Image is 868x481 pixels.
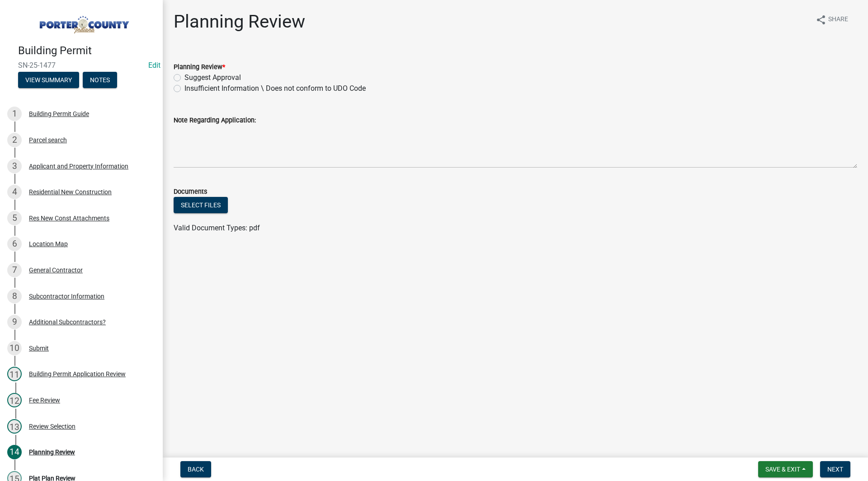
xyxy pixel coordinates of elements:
[7,133,22,147] div: 2
[29,449,75,455] div: Planning Review
[765,466,800,473] span: Save & Exit
[808,11,855,28] button: shareShare
[7,185,22,199] div: 4
[174,224,260,232] span: Valid Document Types: pdf
[29,423,75,430] div: Review Selection
[820,461,850,477] button: Next
[184,72,241,83] label: Suggest Approval
[188,466,204,473] span: Back
[148,61,160,70] a: Edit
[7,419,22,434] div: 13
[7,159,22,173] div: 3
[7,445,22,459] div: 14
[816,14,826,25] i: share
[184,83,366,94] label: Insufficient Information \ Does not conform to UDO Code
[29,371,126,377] div: Building Permit Application Review
[29,293,104,299] div: Subcontractor Information
[7,289,22,304] div: 8
[29,397,60,403] div: Fee Review
[18,9,148,35] img: Porter County, Indiana
[7,393,22,407] div: 12
[29,111,89,117] div: Building Permit Guide
[29,215,109,221] div: Res New Const Attachments
[7,211,22,225] div: 5
[18,61,145,70] span: SN-25-1477
[7,237,22,251] div: 6
[29,241,68,247] div: Location Map
[7,107,22,121] div: 1
[174,64,225,70] label: Planning Review
[7,315,22,329] div: 9
[148,61,160,70] wm-modal-confirm: Edit Application Number
[758,461,813,477] button: Save & Exit
[83,77,117,84] wm-modal-confirm: Notes
[29,137,67,143] div: Parcel search
[174,197,228,213] button: Select files
[83,72,117,88] button: Notes
[827,466,843,473] span: Next
[7,367,22,381] div: 11
[29,267,83,273] div: General Contractor
[29,319,106,325] div: Additional Subcontractors?
[18,77,79,84] wm-modal-confirm: Summary
[828,14,848,25] span: Share
[174,117,256,124] label: Note Regarding Application:
[29,163,128,169] div: Applicant and Property Information
[174,189,207,195] label: Documents
[7,341,22,355] div: 10
[29,189,112,195] div: Residential New Construction
[18,44,156,57] h4: Building Permit
[7,263,22,277] div: 7
[29,345,49,351] div: Submit
[174,11,305,33] h1: Planning Review
[18,72,79,88] button: View Summary
[180,461,211,477] button: Back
